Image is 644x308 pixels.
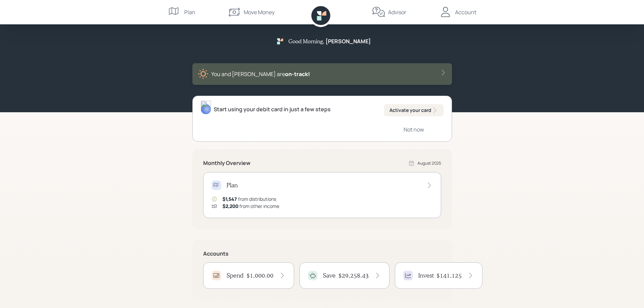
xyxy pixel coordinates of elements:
[201,101,211,114] img: michael-russo-headshot.png
[214,105,331,113] div: Start using your debit card in just a few steps
[285,70,310,78] span: on‑track!
[404,126,424,133] div: Not now
[436,272,462,279] h4: $141,125
[389,107,438,114] div: Activate your card
[222,195,276,203] div: from distributions
[222,196,237,202] span: $1,547
[388,8,406,16] div: Advisor
[326,38,371,45] h5: [PERSON_NAME]
[226,272,244,279] h4: Spend
[203,251,441,257] h5: Accounts
[184,8,195,16] div: Plan
[323,272,336,279] h4: Save
[288,38,324,44] h5: Good Morning ,
[226,182,238,189] h4: Plan
[222,203,279,210] div: from other income
[198,69,209,79] img: sunny-XHVQM73Q.digested.png
[418,272,434,279] h4: Invest
[246,272,273,279] h4: $1,000.00
[418,160,441,166] div: August 2025
[203,160,251,166] h5: Monthly Overview
[384,104,444,116] button: Activate your card
[455,8,476,16] div: Account
[222,203,238,209] span: $2,200
[338,272,369,279] h4: $29,258.43
[211,70,310,78] div: You and [PERSON_NAME] are
[244,8,275,16] div: Move Money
